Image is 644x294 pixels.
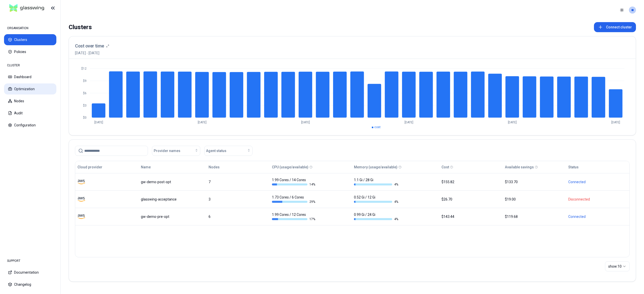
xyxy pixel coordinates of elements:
[209,197,267,202] div: 3
[4,279,56,290] button: Changelog
[4,60,56,70] div: CLUSTER
[4,108,56,119] button: Audit
[75,42,104,50] h3: Cost over time
[4,34,56,45] button: Clusters
[77,178,85,186] img: aws
[141,179,204,184] div: gw-demo-post-opt
[354,212,398,221] div: 0.99 Gi / 24 Gi
[83,79,87,83] tspan: $9
[141,214,204,219] div: gw-demo-pre-opt
[568,214,627,219] div: Connected
[441,214,500,219] div: $143.44
[4,95,56,107] button: Nodes
[568,179,627,184] div: Connected
[77,213,85,220] img: aws
[505,179,564,184] div: $133.70
[4,23,56,33] div: ORGANISATION
[505,214,564,219] div: $119.68
[405,121,413,124] tspan: [DATE]
[4,46,56,57] button: Policies
[141,162,151,172] button: Name
[7,2,46,14] img: GlassWing
[77,162,102,172] button: Cloud provider
[272,200,316,204] div: 29 %
[83,91,87,95] tspan: $6
[505,197,564,202] div: $19.00
[301,121,310,124] tspan: [DATE]
[508,121,517,124] tspan: [DATE]
[568,165,579,170] div: Status
[354,217,398,221] div: 4 %
[69,22,92,32] div: Clusters
[272,212,316,221] div: 1.99 Cores / 12 Cores
[75,51,109,56] span: [DATE] - [DATE]
[272,217,316,221] div: 17 %
[374,125,381,129] span: cost
[4,83,56,94] button: Optimization
[204,146,253,156] button: Agent status
[354,177,398,186] div: 1.1 Gi / 28 Gi
[354,182,398,186] div: 4 %
[198,121,207,124] tspan: [DATE]
[83,104,87,107] tspan: $3
[154,148,180,153] span: Provider names
[4,120,56,131] button: Configuration
[272,177,316,186] div: 1.99 Cores / 14 Cores
[441,179,500,184] div: $155.82
[505,162,534,172] button: Available savings
[77,195,85,203] img: aws
[209,179,267,184] div: 7
[354,195,398,204] div: 0.52 Gi / 12 Gi
[209,162,220,172] button: Nodes
[4,267,56,278] button: Documentation
[272,195,316,204] div: 1.73 Cores / 6 Cores
[209,214,267,219] div: 6
[568,197,627,202] div: Disconnected
[441,162,449,172] button: Cost
[83,116,87,119] tspan: $0
[272,162,308,172] button: CPU (usage/available)
[94,121,103,124] tspan: [DATE]
[611,121,620,124] tspan: [DATE]
[354,200,398,204] div: 4 %
[152,146,200,156] button: Provider names
[206,148,226,153] span: Agent status
[4,71,56,82] button: Dashboard
[4,256,56,266] div: SUPPORT
[594,22,636,32] button: Connect cluster
[81,67,87,70] tspan: $12
[441,197,500,202] div: $26.70
[272,182,316,186] div: 14 %
[354,162,397,172] button: Memory (usage/available)
[141,197,204,202] div: glasswing-acceptance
